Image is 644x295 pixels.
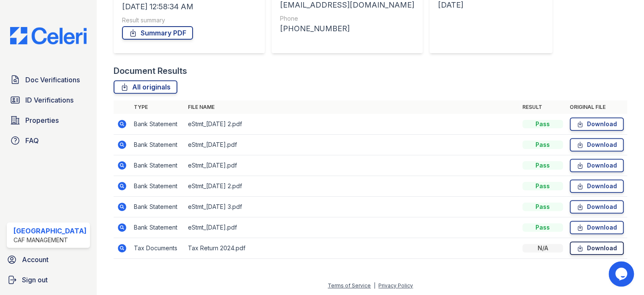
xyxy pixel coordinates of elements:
td: Bank Statement [130,114,185,135]
td: eStmt_[DATE] 2.pdf [185,114,519,135]
span: Doc Verifications [25,75,80,85]
th: Original file [566,100,627,114]
span: FAQ [25,135,39,146]
td: eStmt_[DATE].pdf [185,217,519,238]
span: Properties [25,115,59,125]
a: Privacy Policy [378,282,413,289]
td: Tax Return 2024.pdf [185,238,519,259]
th: Result [519,100,566,114]
a: Account [3,251,93,268]
img: CE_Logo_Blue-a8612792a0a2168367f1c8372b55b34899dd931a85d93a1a3d3e32e68fde9ad4.png [3,27,93,44]
div: Pass [522,161,563,170]
div: CAF Management [14,236,87,244]
th: File name [185,100,519,114]
a: Properties [7,112,90,129]
span: ID Verifications [25,95,73,105]
div: Pass [522,203,563,211]
td: eStmt_[DATE] 3.pdf [185,197,519,217]
div: [GEOGRAPHIC_DATA] [14,226,87,236]
a: Download [570,200,624,214]
div: Pass [522,182,563,190]
td: eStmt_[DATE].pdf [185,155,519,176]
div: Document Results [114,65,187,77]
a: ID Verifications [7,92,90,108]
a: Terms of Service [328,282,371,289]
a: Download [570,179,624,193]
div: Phone [280,14,414,23]
a: Download [570,138,624,152]
td: Bank Statement [130,217,185,238]
div: Pass [522,223,563,232]
div: Pass [522,120,563,128]
iframe: chat widget [609,261,636,287]
span: Account [22,254,49,265]
a: Doc Verifications [7,71,90,88]
a: Summary PDF [122,26,193,40]
th: Type [130,100,185,114]
a: Download [570,117,624,131]
div: Pass [522,141,563,149]
a: Download [570,241,624,255]
a: FAQ [7,132,90,149]
td: Bank Statement [130,197,185,217]
div: | [374,282,375,289]
a: Download [570,159,624,172]
td: Tax Documents [130,238,185,259]
a: Sign out [3,271,93,288]
a: All originals [114,80,177,94]
td: eStmt_[DATE] 2.pdf [185,176,519,197]
div: [DATE] 12:58:34 AM [122,1,256,13]
td: eStmt_[DATE].pdf [185,135,519,155]
div: [PHONE_NUMBER] [280,23,414,35]
td: Bank Statement [130,135,185,155]
div: Result summary [122,16,256,24]
td: Bank Statement [130,155,185,176]
div: N/A [522,244,563,252]
span: Sign out [22,275,48,285]
td: Bank Statement [130,176,185,197]
a: Download [570,221,624,234]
